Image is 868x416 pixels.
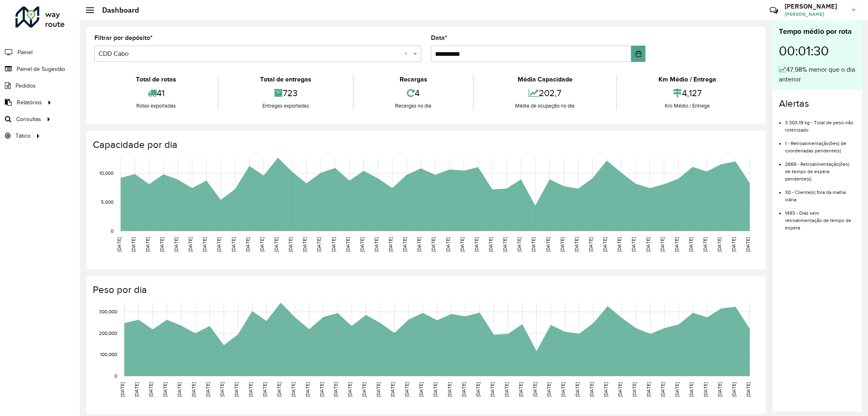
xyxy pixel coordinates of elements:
text: 10,000 [99,170,114,176]
div: Entregas exportadas [221,102,351,110]
text: [DATE] [631,237,636,252]
text: [DATE] [273,237,279,252]
text: [DATE] [674,237,679,252]
text: [DATE] [288,237,293,252]
text: [DATE] [617,237,622,252]
text: [DATE] [531,237,536,252]
text: [DATE] [731,382,737,397]
text: [DATE] [532,382,538,397]
text: [DATE] [475,382,481,397]
text: [DATE] [319,382,324,397]
text: [DATE] [262,382,267,397]
text: [DATE] [376,382,381,397]
div: Recargas no dia [356,102,471,110]
div: Total de rotas [96,75,216,84]
div: Rotas exportadas [96,102,216,110]
text: 300,000 [99,309,117,315]
text: [DATE] [645,237,651,252]
div: 47,98% menor que o dia anterior [779,65,855,84]
text: [DATE] [518,382,523,397]
text: [DATE] [632,382,637,397]
text: [DATE] [316,237,321,252]
text: [DATE] [345,237,350,252]
text: 0 [114,373,117,379]
text: [DATE] [191,382,196,397]
text: [DATE] [703,382,708,397]
text: [DATE] [689,382,694,397]
span: Painel de Sugestão [17,65,65,73]
text: [DATE] [646,382,651,397]
text: [DATE] [717,237,722,252]
text: [DATE] [162,382,168,397]
text: [DATE] [431,237,436,252]
div: Tempo médio por rota [779,26,855,37]
text: [DATE] [546,382,551,397]
text: [DATE] [134,382,139,397]
text: [DATE] [560,237,565,252]
text: [DATE] [459,237,465,252]
text: [DATE] [231,237,236,252]
li: 30 - Cliente(s) fora da malha viária [785,183,855,203]
text: [DATE] [731,237,736,252]
div: Média de ocupação no dia [476,102,614,110]
a: Contato Rápido [765,2,783,19]
text: [DATE] [602,237,608,252]
text: [DATE] [447,382,452,397]
text: [DATE] [120,382,125,397]
text: [DATE] [502,237,507,252]
text: [DATE] [259,237,265,252]
text: [DATE] [145,237,150,252]
li: 1493 - Dias sem retroalimentação de tempo de espera [785,203,855,231]
text: [DATE] [116,237,122,252]
text: 0 [111,228,114,233]
text: [DATE] [660,382,665,397]
span: Painel [17,48,33,57]
span: Relatórios [17,98,42,107]
text: [DATE] [445,237,450,252]
text: [DATE] [589,382,594,397]
text: [DATE] [574,237,579,252]
text: [DATE] [205,382,210,397]
text: [DATE] [159,237,164,252]
text: [DATE] [305,382,310,397]
div: 41 [96,84,216,102]
text: [DATE] [359,237,365,252]
text: [DATE] [717,382,722,397]
h2: Dashboard [94,6,139,15]
text: [DATE] [617,382,623,397]
h4: Peso por dia [93,284,758,296]
text: [DATE] [461,382,466,397]
text: [DATE] [402,237,407,252]
text: [DATE] [702,237,708,252]
text: [DATE] [504,382,509,397]
text: [DATE] [674,382,680,397]
text: 200,000 [99,330,117,336]
div: 723 [221,84,351,102]
text: [DATE] [603,382,608,397]
h4: Alertas [779,98,855,110]
div: Total de entregas [221,75,351,84]
text: [DATE] [688,237,693,252]
text: [DATE] [245,237,250,252]
text: [DATE] [388,237,393,252]
div: 202,7 [476,84,614,102]
text: [DATE] [390,382,395,397]
text: [DATE] [333,382,338,397]
span: Pedidos [15,81,36,90]
div: Km Médio / Entrega [619,75,756,84]
text: [DATE] [374,237,379,252]
text: [DATE] [148,382,153,397]
text: [DATE] [545,237,551,252]
text: [DATE] [234,382,239,397]
text: [DATE] [660,237,665,252]
text: [DATE] [560,382,566,397]
text: [DATE] [488,237,493,252]
h3: [PERSON_NAME] [785,2,846,10]
text: [DATE] [219,382,225,397]
text: [DATE] [433,382,438,397]
text: 5,000 [101,199,114,205]
div: Recargas [356,75,471,84]
text: [DATE] [331,237,336,252]
text: [DATE] [404,382,409,397]
label: Data [431,33,447,43]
